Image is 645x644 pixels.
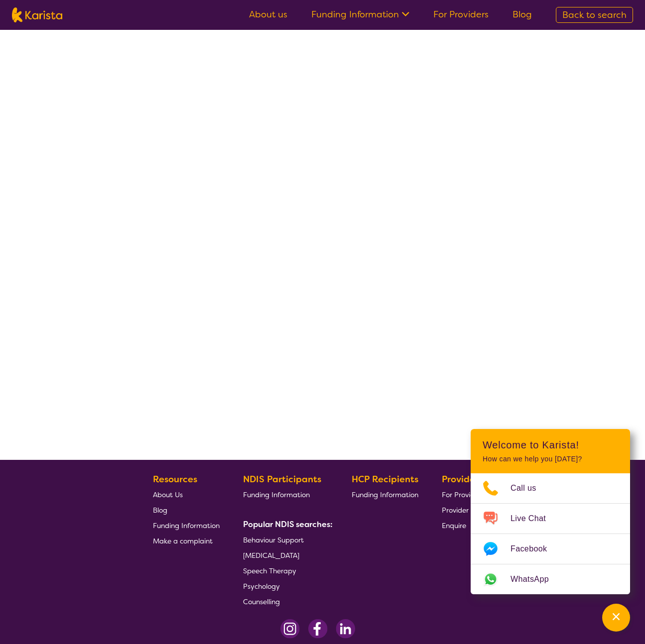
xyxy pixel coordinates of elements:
span: WhatsApp [511,572,561,587]
span: Behaviour Support [243,536,304,544]
span: Counselling [243,597,280,606]
img: Facebook [308,619,328,639]
a: About Us [153,487,220,502]
a: Funding Information [311,8,409,20]
img: Instagram [280,619,300,639]
span: Speech Therapy [243,566,296,575]
span: Funding Information [352,490,418,499]
span: Back to search [562,9,627,21]
span: Enquire [442,521,466,530]
a: Counselling [243,594,329,609]
a: Provider Login [442,502,488,518]
span: For Providers [442,490,484,499]
img: LinkedIn [336,619,355,639]
b: Providers [442,473,483,485]
a: Psychology [243,578,329,594]
h2: Welcome to Karista! [483,439,618,451]
span: About Us [153,490,183,499]
a: Make a complaint [153,533,220,548]
b: Popular NDIS searches: [243,519,333,530]
div: Channel Menu [471,429,630,594]
a: Blog [153,502,220,518]
span: Psychology [243,582,280,591]
span: [MEDICAL_DATA] [243,551,299,560]
button: Channel Menu [602,604,630,632]
a: Funding Information [352,487,418,502]
a: Speech Therapy [243,563,329,578]
span: Make a complaint [153,537,213,545]
span: Funding Information [243,490,310,499]
a: Behaviour Support [243,532,329,547]
a: [MEDICAL_DATA] [243,547,329,563]
ul: Choose channel [471,473,630,594]
span: Facebook [511,541,559,556]
a: About us [249,8,287,20]
b: NDIS Participants [243,473,321,485]
span: Live Chat [511,511,558,526]
a: For Providers [433,8,489,20]
b: HCP Recipients [352,473,418,485]
span: Call us [511,481,548,496]
a: Back to search [556,7,633,23]
a: Blog [513,8,532,20]
b: Resources [153,473,197,485]
p: How can we help you [DATE]? [483,455,618,463]
span: Provider Login [442,506,488,515]
a: Funding Information [243,487,329,502]
a: Web link opens in a new tab. [471,564,630,594]
span: Blog [153,506,167,515]
span: Funding Information [153,521,220,530]
a: For Providers [442,487,488,502]
a: Funding Information [153,518,220,533]
a: Enquire [442,518,488,533]
img: Karista logo [12,7,62,22]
